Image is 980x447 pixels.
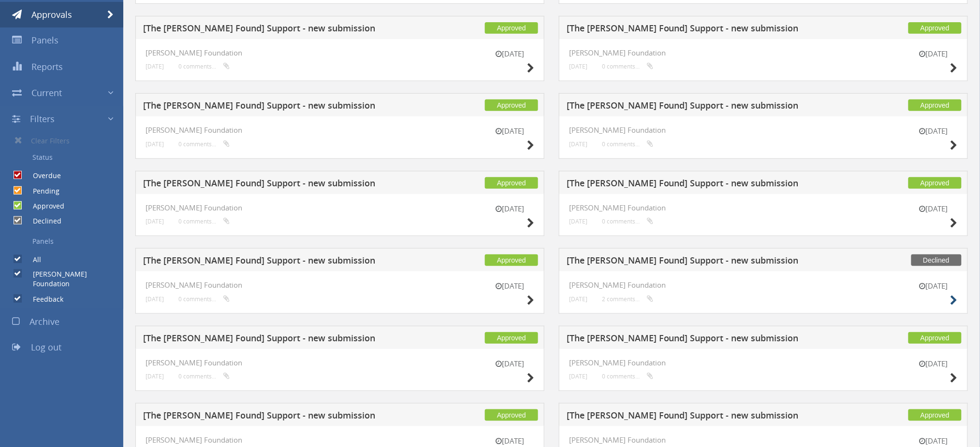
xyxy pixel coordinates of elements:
small: [DATE] [909,281,958,291]
span: Approved [485,22,538,34]
h5: [The [PERSON_NAME] Found] Support - new submission [567,101,842,113]
span: Approved [485,254,538,266]
h4: [PERSON_NAME] Foundation [146,359,534,367]
small: [DATE] [486,204,534,214]
small: [DATE] [486,281,534,291]
small: [DATE] [909,49,958,59]
h4: [PERSON_NAME] Foundation [146,204,534,212]
span: Approved [485,177,538,189]
small: [DATE] [909,359,958,369]
small: 0 comments... [602,218,653,225]
span: Approved [485,409,538,421]
h4: [PERSON_NAME] Foundation [569,436,958,444]
label: Approved [23,201,64,211]
h4: [PERSON_NAME] Foundation [146,436,534,444]
small: [DATE] [909,204,958,214]
h5: [The [PERSON_NAME] Found] Support - new submission [143,101,419,113]
small: [DATE] [486,49,534,59]
h5: [The [PERSON_NAME] Found] Support - new submission [143,256,419,268]
span: Approved [908,177,962,189]
small: 0 comments... [178,63,230,70]
h5: [The [PERSON_NAME] Found] Support - new submission [143,334,419,346]
small: [DATE] [146,295,164,303]
h5: [The [PERSON_NAME] Found] Support - new submission [567,411,842,423]
h4: [PERSON_NAME] Foundation [569,359,958,367]
small: [DATE] [569,218,587,225]
h5: [The [PERSON_NAME] Found] Support - new submission [567,24,842,36]
span: Approved [908,409,962,421]
h5: [The [PERSON_NAME] Found] Support - new submission [143,411,419,423]
small: 0 comments... [602,63,653,70]
small: 2 comments... [602,295,653,303]
small: [DATE] [486,359,534,369]
label: [PERSON_NAME] Foundation [23,269,123,289]
label: Pending [23,186,59,196]
small: 0 comments... [178,373,230,380]
span: Approved [908,22,962,34]
span: Reports [31,61,63,72]
span: Archive [29,316,59,327]
small: [DATE] [146,218,164,225]
a: Clear Filters [7,132,123,149]
span: Approved [908,332,962,344]
label: Declined [23,216,61,226]
small: [DATE] [146,140,164,148]
small: [DATE] [146,63,164,70]
small: [DATE] [146,373,164,380]
small: [DATE] [569,373,587,380]
h5: [The [PERSON_NAME] Found] Support - new submission [567,179,842,191]
span: Declined [911,254,962,266]
span: Filters [30,113,55,125]
label: Feedback [23,294,63,304]
span: Current [31,87,62,98]
small: 0 comments... [602,140,653,148]
h4: [PERSON_NAME] Foundation [569,204,958,212]
small: [DATE] [909,126,958,136]
small: [DATE] [569,140,587,148]
a: Panels [7,233,123,250]
span: Approved [485,99,538,111]
small: 0 comments... [178,140,230,148]
small: [DATE] [486,126,534,136]
label: Overdue [23,171,61,181]
h4: [PERSON_NAME] Foundation [146,281,534,289]
h4: [PERSON_NAME] Foundation [569,281,958,289]
h4: [PERSON_NAME] Foundation [569,126,958,134]
h4: [PERSON_NAME] Foundation [146,49,534,57]
h4: [PERSON_NAME] Foundation [569,49,958,57]
small: [DATE] [909,436,958,446]
span: Log out [31,341,61,353]
h5: [The [PERSON_NAME] Found] Support - new submission [143,179,419,191]
small: 0 comments... [602,373,653,380]
span: Approvals [31,9,72,20]
span: Approved [908,99,962,111]
h4: [PERSON_NAME] Foundation [146,126,534,134]
small: [DATE] [569,63,587,70]
h5: [The [PERSON_NAME] Found] Support - new submission [143,24,419,36]
label: All [23,255,41,265]
span: Approved [485,332,538,344]
h5: [The [PERSON_NAME] Found] Support - new submission [567,256,842,268]
small: [DATE] [486,436,534,446]
a: Status [7,149,123,166]
small: [DATE] [569,295,587,303]
small: 0 comments... [178,295,230,303]
h5: [The [PERSON_NAME] Found] Support - new submission [567,334,842,346]
small: 0 comments... [178,218,230,225]
span: Panels [31,34,59,46]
